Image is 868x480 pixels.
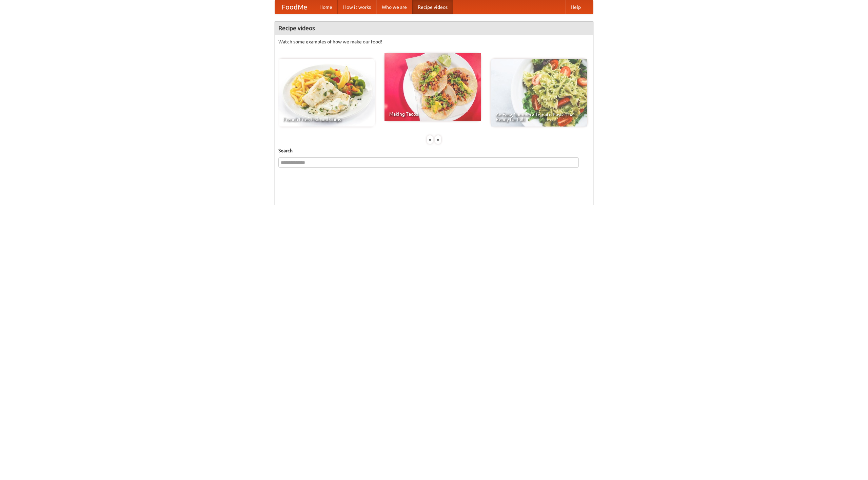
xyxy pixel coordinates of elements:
[427,135,433,144] div: «
[278,59,375,127] a: French Fries Fish and Chips
[496,112,583,122] span: An Easy, Summery Tomato Pasta That's Ready for Fall
[278,38,590,45] p: Watch some examples of how we make our food!
[314,0,338,14] a: Home
[376,0,412,14] a: Who we are
[283,117,370,122] span: French Fries Fish and Chips
[491,59,587,127] a: An Easy, Summery Tomato Pasta That's Ready for Fall
[384,53,481,121] a: Making Tacos
[412,0,453,14] a: Recipe videos
[275,21,593,35] h4: Recipe videos
[278,147,590,154] h5: Search
[389,112,476,116] span: Making Tacos
[565,0,586,14] a: Help
[275,0,314,14] a: FoodMe
[338,0,376,14] a: How it works
[435,135,441,144] div: »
